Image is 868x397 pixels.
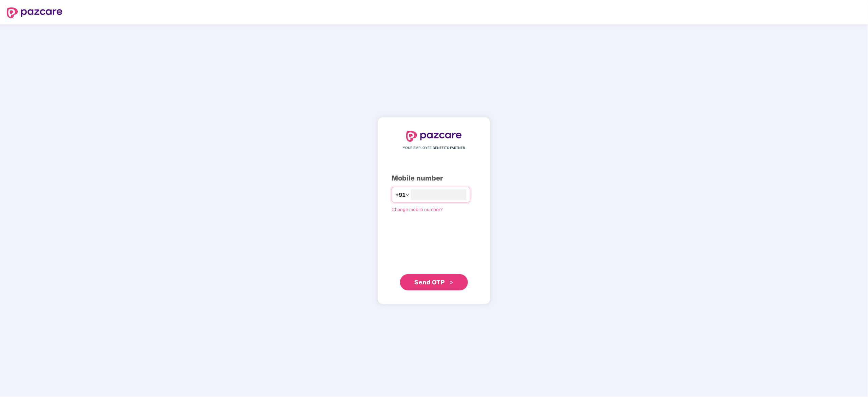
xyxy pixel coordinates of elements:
span: down [405,193,410,197]
img: logo [406,131,462,142]
span: YOUR EMPLOYEE BENEFITS PARTNER [403,145,465,151]
span: Send OTP [415,279,445,286]
a: Change mobile number? [392,207,443,212]
img: logo [7,7,62,18]
div: Mobile number [392,173,476,184]
span: double-right [449,281,454,285]
span: +91 [395,191,405,199]
button: Send OTPdouble-right [400,274,468,290]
